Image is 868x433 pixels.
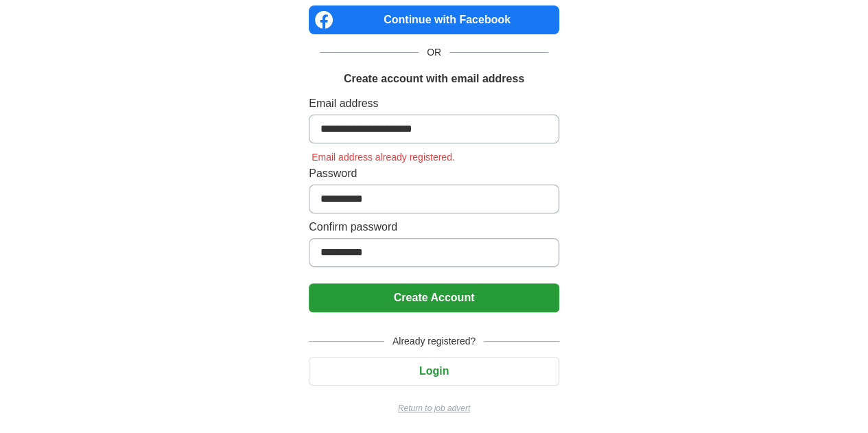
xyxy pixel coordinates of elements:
[309,152,458,163] span: Email address already registered.
[309,165,559,182] label: Password
[309,357,559,386] button: Login
[344,71,524,87] h1: Create account with email address
[309,402,559,414] a: Return to job advert
[419,45,449,60] span: OR
[309,219,559,235] label: Confirm password
[384,334,484,349] span: Already registered?
[309,95,559,112] label: Email address
[309,365,559,377] a: Login
[309,283,559,312] button: Create Account
[309,5,559,34] a: Continue with Facebook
